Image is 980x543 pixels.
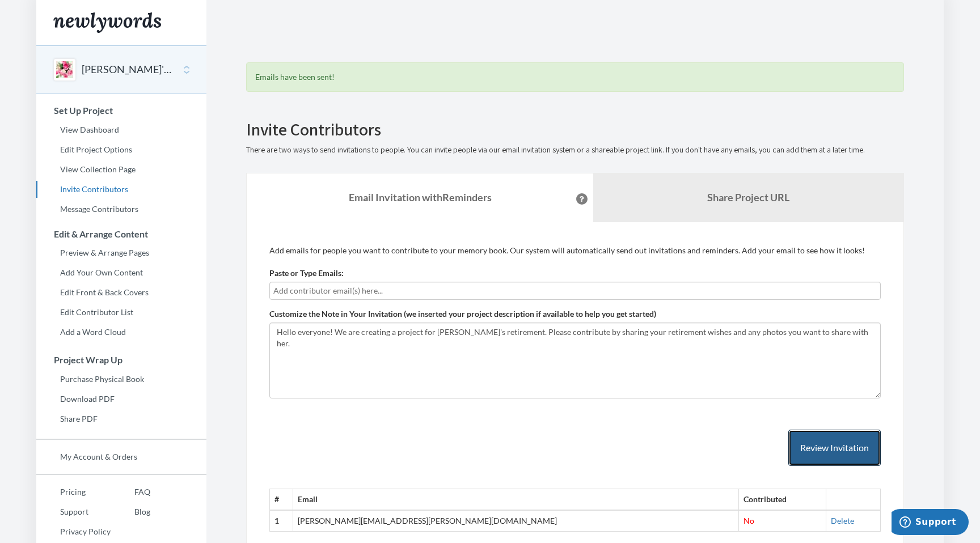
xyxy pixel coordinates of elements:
th: Email [293,489,738,510]
th: # [270,489,293,510]
a: Privacy Policy [36,523,111,540]
h3: Edit & Arrange Content [37,229,206,239]
img: Newlywords logo [53,12,161,33]
td: [PERSON_NAME][EMAIL_ADDRESS][PERSON_NAME][DOMAIN_NAME] [293,510,738,531]
h3: Project Wrap Up [37,355,206,365]
div: Emails have been sent! [246,62,904,92]
a: Purchase Physical Book [36,371,206,388]
a: Message Contributors [36,201,206,218]
a: View Dashboard [36,121,206,138]
a: FAQ [111,483,150,500]
a: Pricing [36,483,111,500]
textarea: Hello everyone! We are creating a project for [PERSON_NAME]'s retirement. Please contribute by sh... [269,323,881,398]
span: No [744,516,754,525]
a: Blog [111,503,150,520]
h3: Set Up Project [37,105,206,116]
a: Support [36,503,111,520]
a: Edit Project Options [36,141,206,158]
h2: Invite Contributors [246,120,904,139]
a: Share PDF [36,410,206,427]
th: 1 [270,510,293,531]
a: Preview & Arrange Pages [36,244,206,261]
a: Download PDF [36,391,206,408]
th: Contributed [738,489,826,510]
strong: Email Invitation with Reminders [349,191,492,203]
a: My Account & Orders [36,448,206,465]
label: Customize the Note in Your Invitation (we inserted your project description if available to help ... [269,308,656,320]
a: Edit Contributor List [36,304,206,321]
p: There are two ways to send invitations to people. You can invite people via our email invitation ... [246,145,904,156]
b: Share Project URL [707,191,789,203]
iframe: Opens a widget where you can chat to one of our agents [892,509,969,537]
a: Invite Contributors [36,181,206,198]
a: Edit Front & Back Covers [36,284,206,301]
button: [PERSON_NAME]'s Retirement from SJPL [82,62,174,77]
button: Review Invitation [788,430,881,466]
a: View Collection Page [36,161,206,178]
a: Delete [831,516,854,525]
label: Paste or Type Emails: [269,268,344,279]
input: Add contributor email(s) here... [273,285,877,297]
p: Add emails for people you want to contribute to your memory book. Our system will automatically s... [269,245,881,256]
a: Add a Word Cloud [36,324,206,341]
a: Add Your Own Content [36,264,206,281]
